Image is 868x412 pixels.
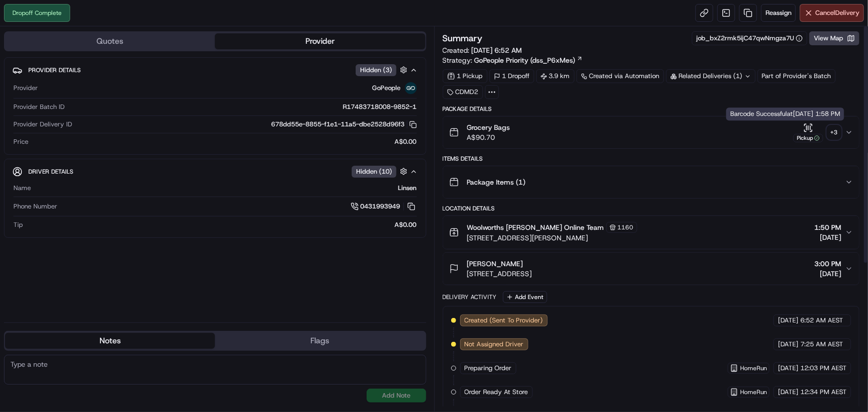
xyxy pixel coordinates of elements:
div: Related Deliveries (1) [666,69,756,83]
span: Grocery Bags [467,122,510,132]
span: Name [13,184,31,193]
span: Preparing Order [465,364,512,373]
span: Provider Details [28,66,81,74]
button: job_bxZ2rmk5ijC47qwNmgza7U [696,34,803,43]
span: A$0.00 [395,137,417,146]
a: 0431993949 [351,201,417,212]
button: Hidden (3) [356,64,410,76]
span: HomeRun [740,364,767,372]
button: Package Items (1) [443,166,860,198]
div: 3.9 km [536,69,575,83]
span: at [DATE] 1:58 PM [787,109,840,118]
span: Tip [13,220,23,229]
button: Grocery BagsA$90.70Pickup+3 [443,116,860,148]
button: Add Event [503,291,547,303]
button: Flags [215,333,425,349]
span: Phone Number [13,202,57,211]
div: Items Details [443,155,860,163]
button: Notes [5,333,215,349]
span: GoPeople [373,84,401,93]
span: [DATE] [814,269,841,279]
button: [PERSON_NAME][STREET_ADDRESS]3:00 PM[DATE] [443,253,860,285]
button: Woolworths [PERSON_NAME] Online Team1160[STREET_ADDRESS][PERSON_NAME]1:50 PM[DATE] [443,216,860,249]
span: 12:03 PM AEST [800,364,847,373]
div: CDMD2 [443,85,483,99]
span: 0431993949 [361,202,400,211]
div: + 3 [827,125,841,139]
span: Provider Batch ID [13,103,65,111]
span: Hidden ( 3 ) [360,66,392,75]
span: 12:34 PM AEST [800,388,847,397]
span: A$90.70 [467,132,510,142]
span: 7:25 AM AEST [800,340,843,349]
button: 678dd55e-8855-f1e1-11a5-dbe2528d96f3 [272,120,417,129]
span: Hidden ( 10 ) [356,167,392,176]
img: gopeople_logo.png [405,82,417,94]
span: [STREET_ADDRESS] [467,269,532,279]
span: GoPeople Priority (dss_P6xMes) [475,55,576,65]
div: Location Details [443,205,860,212]
div: Package Details [443,105,860,113]
span: 3:00 PM [814,259,841,269]
div: A$0.00 [27,220,417,229]
button: Provider DetailsHidden (3) [12,62,418,78]
span: Package Items ( 1 ) [467,177,526,187]
span: 6:52 AM AEST [800,316,843,325]
button: Provider [215,33,425,49]
span: [DATE] [778,316,798,325]
span: [DATE] [814,232,841,242]
div: 1 Pickup [443,69,487,83]
button: Pickup+3 [793,123,841,142]
span: [PERSON_NAME] [467,259,523,269]
span: [STREET_ADDRESS][PERSON_NAME] [467,233,637,243]
button: Reassign [761,4,796,22]
span: Created: [443,45,522,55]
span: Reassign [766,8,791,17]
span: Provider Delivery ID [13,120,72,129]
button: Hidden (10) [352,165,410,178]
span: Price [13,137,28,146]
button: CancelDelivery [800,4,864,22]
span: Cancel Delivery [815,8,860,17]
span: [DATE] [778,340,798,349]
button: Driver DetailsHidden (10) [12,163,418,180]
div: Linsen [35,184,417,193]
div: Pickup [793,134,823,142]
span: Created (Sent To Provider) [465,316,543,325]
span: Not Assigned Driver [465,340,524,349]
span: 1160 [618,223,634,231]
span: Driver Details [28,168,73,176]
button: Quotes [5,33,215,49]
div: 1 Dropoff [489,69,534,83]
div: Barcode Successful [726,107,844,120]
span: [DATE] [778,388,798,397]
button: View Map [809,31,860,45]
span: Provider [13,84,38,93]
span: 1:50 PM [814,222,841,232]
span: HomeRun [740,388,767,396]
div: Delivery Activity [443,293,497,301]
h3: Summary [443,34,483,43]
a: Created via Automation [577,69,664,83]
span: R17483718008-9852-1 [343,103,417,111]
span: Woolworths [PERSON_NAME] Online Team [467,222,604,232]
span: [DATE] 6:52 AM [472,46,522,55]
button: Pickup [793,123,823,142]
a: GoPeople Priority (dss_P6xMes) [475,55,583,65]
span: [DATE] [778,364,798,373]
div: Strategy: [443,55,583,65]
span: Order Ready At Store [465,388,528,397]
